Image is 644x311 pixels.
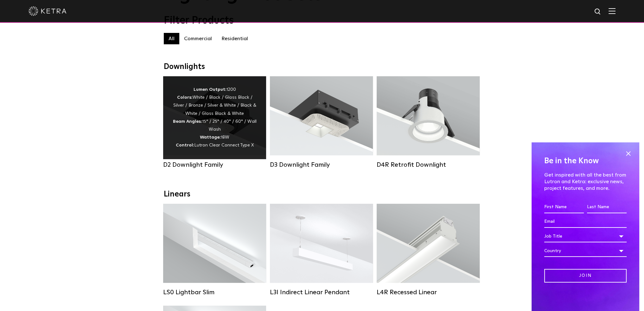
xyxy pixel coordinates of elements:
[544,216,627,228] input: Email
[163,76,266,169] a: D2 Downlight Family Lumen Output:1200Colors:White / Black / Gloss Black / Silver / Bronze / Silve...
[544,269,627,283] input: Join
[179,33,217,44] label: Commercial
[270,204,373,296] a: L3I Indirect Linear Pendant Lumen Output:400 / 600 / 800 / 1000Housing Colors:White / BlackContro...
[177,95,193,100] strong: Colors:
[377,76,480,169] a: D4R Retrofit Downlight Lumen Output:800Colors:White / BlackBeam Angles:15° / 25° / 40° / 60°Watta...
[164,190,481,199] div: Linears
[194,87,226,92] strong: Lumen Output:
[377,289,480,296] div: L4R Recessed Linear
[194,143,254,147] span: Lutron Clear Connect Type X
[29,6,67,16] img: ketra-logo-2019-white
[163,289,266,296] div: LS0 Lightbar Slim
[377,161,480,169] div: D4R Retrofit Downlight
[164,62,481,72] div: Downlights
[544,230,627,242] div: Job Title
[176,143,194,147] strong: Control:
[270,289,373,296] div: L3I Indirect Linear Pendant
[200,135,221,140] strong: Wattage:
[270,161,373,169] div: D3 Downlight Family
[587,201,627,213] input: Last Name
[164,33,179,44] label: All
[377,204,480,296] a: L4R Recessed Linear Lumen Output:400 / 600 / 800 / 1000Colors:White / BlackControl:Lutron Clear C...
[173,86,257,150] div: 1200 White / Black / Gloss Black / Silver / Bronze / Silver & White / Black & White / Gloss Black...
[594,8,602,16] img: search icon
[217,33,253,44] label: Residential
[173,119,202,124] strong: Beam Angles:
[544,155,627,167] h4: Be in the Know
[163,204,266,296] a: LS0 Lightbar Slim Lumen Output:200 / 350Colors:White / BlackControl:X96 Controller
[163,161,266,169] div: D2 Downlight Family
[270,76,373,169] a: D3 Downlight Family Lumen Output:700 / 900 / 1100Colors:White / Black / Silver / Bronze / Paintab...
[544,245,627,257] div: Country
[609,8,615,14] img: Hamburger%20Nav.svg
[544,172,627,191] p: Get inspired with all the best from Lutron and Ketra: exclusive news, project features, and more.
[544,201,584,213] input: First Name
